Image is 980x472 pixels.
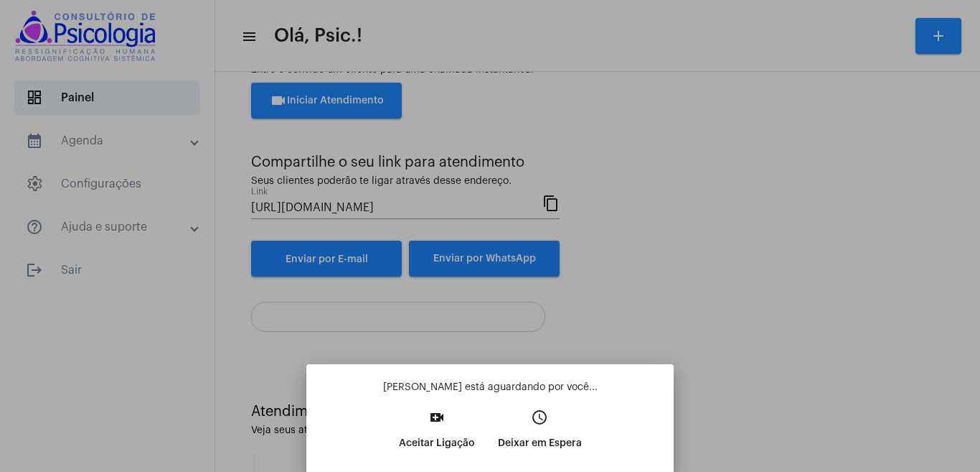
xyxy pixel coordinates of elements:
button: Deixar em Espera [486,404,593,466]
p: [PERSON_NAME] está aguardando por você... [318,380,662,394]
mat-icon: video_call [428,409,446,426]
button: Aceitar Ligação [387,404,486,466]
mat-icon: access_time [531,409,548,426]
p: Aceitar Ligação [399,430,475,456]
p: Deixar em Espera [498,430,582,456]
